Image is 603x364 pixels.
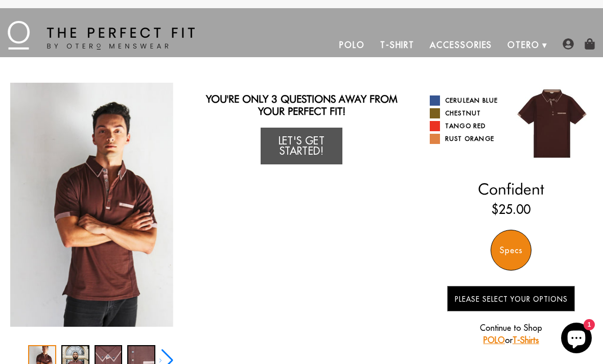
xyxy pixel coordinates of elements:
[430,121,504,131] a: Tango Red
[447,286,575,311] button: Please Select Your Options
[173,83,336,327] div: 2 / 5
[491,230,531,271] div: Specs
[261,128,342,164] a: Let's Get Started!
[584,38,595,50] img: shopping-bag-icon.png
[10,83,173,327] div: 1 / 5
[455,295,568,304] span: Please Select Your Options
[430,108,504,118] a: Chestnut
[430,134,504,144] a: Rust Orange
[511,83,593,164] img: 028.jpg
[563,38,574,50] img: user-account-icon.png
[492,200,530,219] ins: $25.00
[422,33,500,57] a: Accessories
[447,322,575,346] p: Continue to Shop or
[430,95,504,106] a: Cerulean Blue
[205,93,398,117] h2: You're only 3 questions away from your perfect fit!
[430,180,593,198] h2: Confident
[500,33,547,57] a: Otero
[10,83,173,327] img: IMG_1990_copy_1024x1024_2x_b66dcfa2-0627-4e7b-a228-9edf4cc9e4c8_340x.jpg
[558,323,595,356] inbox-online-store-chat: Shopify online store chat
[373,33,422,57] a: T-Shirt
[332,33,373,57] a: Polo
[173,83,336,327] img: 10003-22_Lifestyle_4_1024x1024_2x_afb82fb2-2aaf-438b-8790-16630605e81b_340x.jpg
[8,21,195,50] img: The Perfect Fit - by Otero Menswear - Logo
[513,335,539,345] a: T-Shirts
[483,335,505,345] a: POLO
